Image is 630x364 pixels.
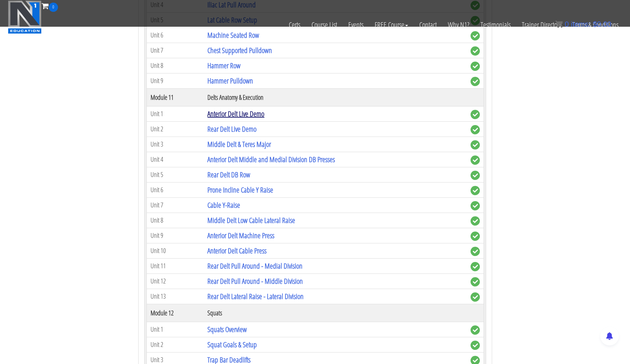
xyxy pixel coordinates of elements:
[146,322,204,337] td: Unit 1
[207,139,271,149] a: Middle Delt & Teres Major
[207,124,256,134] a: Rear Delt Live Demo
[475,12,516,38] a: Testimonials
[204,88,466,106] th: Delts Anatomy & Execution
[207,200,240,210] a: Cable Y-Raise
[146,337,204,352] td: Unit 2
[146,273,204,289] td: Unit 12
[146,88,204,106] th: Module 11
[593,20,611,28] bdi: 0.00
[471,46,480,56] span: complete
[471,232,480,241] span: complete
[42,1,58,11] a: 0
[555,20,563,28] img: icon11.png
[207,109,264,119] a: Anterior Delt Live Demo
[471,186,480,195] span: complete
[571,20,591,28] span: items:
[471,171,480,180] span: complete
[146,58,204,73] td: Unit 8
[471,216,480,226] span: complete
[471,77,480,86] span: complete
[471,341,480,350] span: complete
[471,62,480,71] span: complete
[207,215,295,225] a: Middle Delt Low Cable Lateral Raise
[306,12,343,38] a: Course List
[471,140,480,150] span: complete
[471,125,480,134] span: complete
[146,182,204,197] td: Unit 6
[369,12,414,38] a: FREE Course
[146,152,204,167] td: Unit 4
[207,291,304,301] a: Rear Delt Lateral Raise - Lateral Division
[442,12,475,38] a: Why N1?
[146,73,204,88] td: Unit 9
[471,247,480,256] span: complete
[146,137,204,152] td: Unit 3
[8,0,42,34] img: n1-education
[146,213,204,228] td: Unit 8
[343,12,369,38] a: Events
[283,12,306,38] a: Certs
[471,262,480,271] span: complete
[471,110,480,119] span: complete
[146,258,204,273] td: Unit 11
[207,340,257,350] a: Squat Goals & Setup
[471,325,480,335] span: complete
[207,76,253,86] a: Hammer Pulldown
[207,246,266,256] a: Anterior Delt Cable Press
[207,45,272,55] a: Chest Supported Pulldown
[471,292,480,302] span: complete
[207,60,240,70] a: Hammer Row
[146,121,204,137] td: Unit 2
[207,230,274,240] a: Anterior Delt Machine Press
[593,20,597,28] span: $
[146,228,204,243] td: Unit 9
[146,243,204,258] td: Unit 10
[207,324,247,334] a: Squats Overview
[414,12,442,38] a: Contact
[146,43,204,58] td: Unit 7
[207,154,335,164] a: Anterior Delt Middle and Medial Division DB Presses
[567,12,624,38] a: Terms & Conditions
[207,261,303,271] a: Rear Delt Pull Around - Medial Division
[207,170,250,180] a: Rear Delt DB Row
[146,304,204,322] th: Module 12
[555,20,611,28] a: 0 items: $0.00
[146,197,204,213] td: Unit 7
[146,106,204,121] td: Unit 1
[204,304,466,322] th: Squats
[516,12,567,38] a: Trainer Directory
[49,3,58,12] span: 0
[207,185,273,195] a: Prone Incline Cable Y Raise
[207,30,259,40] a: Machine Seated Row
[146,289,204,304] td: Unit 13
[471,155,480,165] span: complete
[146,167,204,182] td: Unit 5
[207,276,303,286] a: Rear Delt Pull Around - Middle Division
[565,20,569,28] span: 0
[471,277,480,286] span: complete
[471,201,480,210] span: complete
